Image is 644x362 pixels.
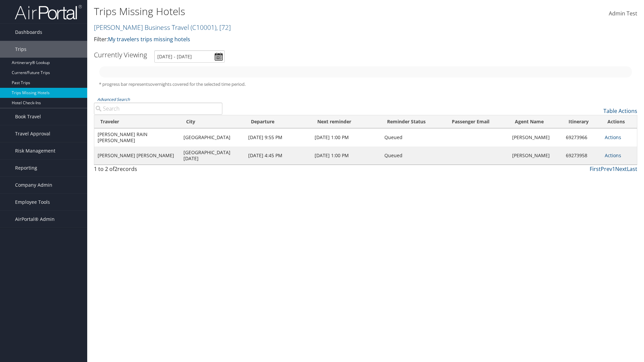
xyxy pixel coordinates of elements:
[609,10,637,17] span: Admin Test
[15,142,55,159] span: Risk Management
[94,128,180,146] td: [PERSON_NAME] RAIN [PERSON_NAME]
[15,4,82,20] img: airportal-logo.png
[114,165,117,173] span: 2
[311,146,381,165] td: [DATE] 1:00 PM
[94,103,222,115] input: Advanced Search
[108,36,190,43] a: My travelers trips missing hotels
[603,107,637,115] a: Table Actions
[605,134,621,140] a: Actions
[94,35,456,44] p: Filter:
[15,194,50,210] span: Employee Tools
[609,3,637,24] a: Admin Test
[615,165,627,173] a: Next
[509,146,562,165] td: [PERSON_NAME]
[180,115,245,128] th: City: activate to sort column ascending
[381,146,446,165] td: Queued
[381,128,446,146] td: Queued
[311,128,381,146] td: [DATE] 1:00 PM
[562,115,601,128] th: Itinerary
[245,146,311,165] td: [DATE] 4:45 PM
[590,165,601,173] a: First
[99,81,632,87] h5: * progress bar represents overnights covered for the selected time period.
[15,24,42,41] span: Dashboards
[15,41,26,58] span: Trips
[605,152,621,159] a: Actions
[601,165,612,173] a: Prev
[180,146,245,165] td: [GEOGRAPHIC_DATA][DATE]
[94,146,180,165] td: [PERSON_NAME] [PERSON_NAME]
[562,128,601,146] td: 69273966
[627,165,637,173] a: Last
[245,128,311,146] td: [DATE] 9:55 PM
[15,211,55,228] span: AirPortal® Admin
[15,125,50,142] span: Travel Approval
[15,160,37,176] span: Reporting
[612,165,615,173] a: 1
[509,115,562,128] th: Agent Name
[15,177,52,193] span: Company Admin
[381,115,446,128] th: Reminder Status
[15,108,41,125] span: Book Travel
[94,23,231,32] a: [PERSON_NAME] Business Travel
[94,115,180,128] th: Traveler: activate to sort column ascending
[94,4,456,18] h1: Trips Missing Hotels
[94,50,147,59] h3: Currently Viewing
[180,128,245,146] td: [GEOGRAPHIC_DATA]
[509,128,562,146] td: [PERSON_NAME]
[97,97,130,102] a: Advanced Search
[94,165,222,176] div: 1 to 2 of records
[245,115,311,128] th: Departure: activate to sort column ascending
[446,115,509,128] th: Passenger Email: activate to sort column ascending
[562,146,601,165] td: 69273958
[154,50,225,63] input: [DATE] - [DATE]
[216,23,231,32] span: , [ 72 ]
[601,115,637,128] th: Actions
[311,115,381,128] th: Next reminder
[191,23,216,32] span: ( C10001 )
